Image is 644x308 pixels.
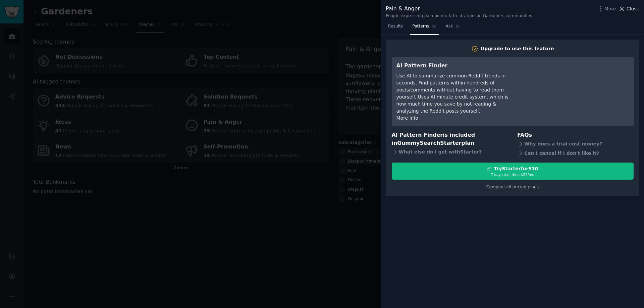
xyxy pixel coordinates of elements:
[486,185,539,189] a: Compare all pricing plans
[396,115,418,121] a: More info
[410,21,438,35] a: Patterns
[494,165,538,172] div: Try Starter for $10
[386,21,405,35] a: Results
[517,131,634,139] h3: FAQs
[392,131,508,147] h3: AI Pattern Finder is included in plan
[627,5,639,12] span: Close
[392,172,633,177] div: 7 days trial, then $ 29 /mo
[446,23,453,29] span: Ask
[604,5,616,12] span: More
[396,62,519,70] h3: AI Pattern Finder
[443,21,463,35] a: Ask
[397,140,461,146] span: GummySearch Starter
[517,139,634,148] div: Why does a trial cost money?
[412,23,429,29] span: Patterns
[528,62,629,112] iframe: YouTube video player
[481,45,554,52] div: Upgrade to use this feature
[517,148,634,158] div: Can I cancel if I don't like it?
[597,5,616,12] button: More
[392,163,634,180] button: TryStarterfor$107 daystrial, then $29/mo
[392,147,508,157] div: What else do I get with Starter ?
[396,72,519,115] div: Use AI to summarize common Reddit trends in seconds. Find patterns within hundreds of posts/comme...
[618,5,639,12] button: Close
[388,23,403,29] span: Results
[386,5,532,13] div: Pain & Anger
[386,13,532,19] div: People expressing pain points & frustrations in Gardeners communities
